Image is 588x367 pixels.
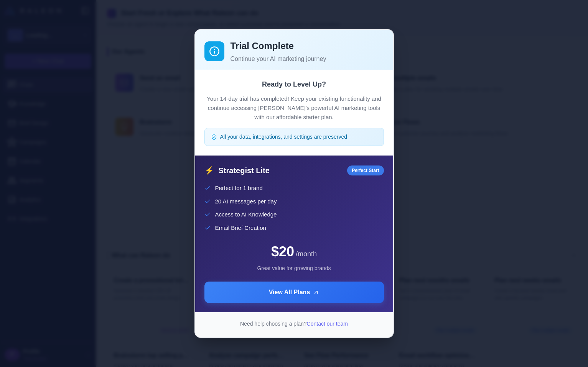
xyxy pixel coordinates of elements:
[231,54,384,64] p: Continue your AI marketing journey
[296,249,317,259] span: /month
[204,282,384,303] button: View All Plans
[271,241,294,262] span: $20
[204,79,384,90] h3: Ready to Level Up?
[231,39,384,53] h2: Trial Complete
[269,288,310,297] span: View All Plans
[347,165,384,175] div: Perfect Start
[219,165,343,176] span: Strategist Lite
[215,184,263,193] span: Perfect for 1 brand
[204,264,384,272] div: Great value for growing brands
[204,165,214,176] span: ⚡
[307,321,348,327] a: Contact our team
[215,224,266,233] span: Email Brief Creation
[215,197,277,206] span: 20 AI messages per day
[215,210,277,219] span: Access to AI Knowledge
[204,94,384,122] p: Your 14-day trial has completed! Keep your existing functionality and continue accessing [PERSON_...
[220,133,348,141] span: All your data, integrations, and settings are preserved
[204,320,384,328] p: Need help choosing a plan?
